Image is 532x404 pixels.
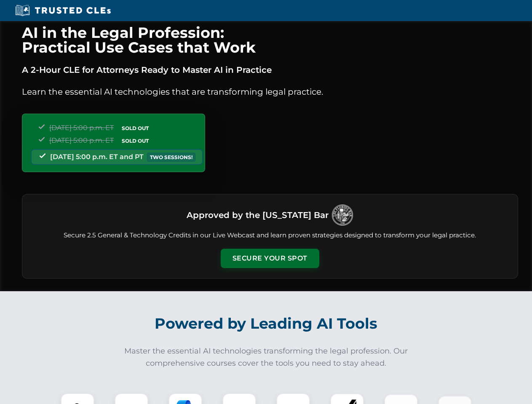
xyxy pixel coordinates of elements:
span: SOLD OUT [119,136,152,145]
p: Learn the essential AI technologies that are transforming legal practice. [22,85,518,98]
img: Logo [332,205,353,226]
span: [DATE] 5:00 p.m. ET [49,124,114,132]
h3: Approved by the [US_STATE] Bar [187,207,329,223]
p: Secure 2.5 General & Technology Credits in our Live Webcast and learn proven strategies designed ... [32,231,508,240]
p: A 2-Hour CLE for Attorneys Ready to Master AI in Practice [22,63,518,77]
p: Master the essential AI technologies transforming the legal profession. Our comprehensive courses... [119,345,414,369]
img: Trusted CLEs [13,4,113,17]
span: [DATE] 5:00 p.m. ET [49,136,114,144]
h2: Powered by Leading AI Tools [33,309,500,338]
button: Secure Your Spot [221,249,319,268]
span: SOLD OUT [119,124,152,133]
h1: AI in the Legal Profession: Practical Use Cases that Work [22,25,518,55]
